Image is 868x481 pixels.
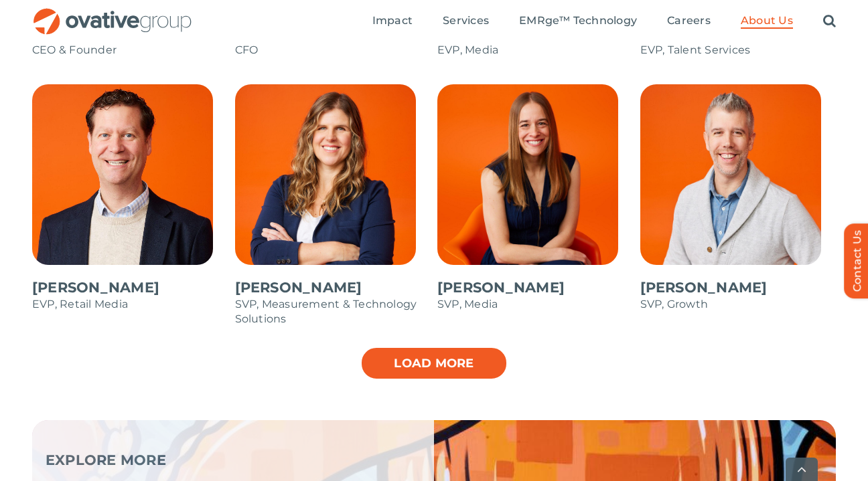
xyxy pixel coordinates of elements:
[443,14,489,27] span: Services
[443,14,489,29] a: Services
[519,14,637,27] span: EMRge™ Technology
[372,14,413,27] span: Impact
[667,14,711,27] span: Careers
[741,14,793,29] a: About Us
[667,14,711,29] a: Careers
[360,347,508,380] a: Load more
[46,454,401,467] p: EXPLORE MORE
[32,7,193,19] a: OG_Full_horizontal_RGB
[823,14,836,29] a: Search
[741,14,793,27] span: About Us
[372,14,413,29] a: Impact
[519,14,637,29] a: EMRge™ Technology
